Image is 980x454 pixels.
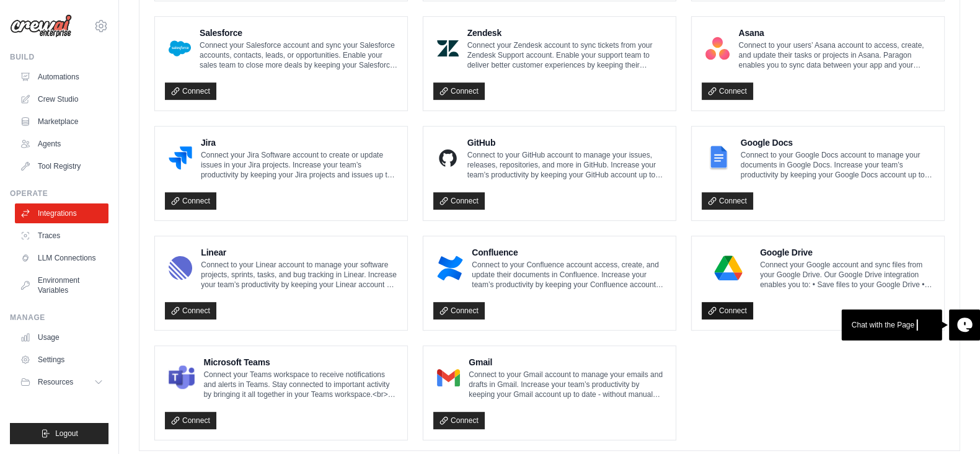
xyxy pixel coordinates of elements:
h4: Gmail [469,356,666,368]
a: Marketplace [15,112,108,131]
a: Settings [15,350,108,370]
a: Connect [433,192,485,210]
p: Connect your Jira Software account to create or update issues in your Jira projects. Increase you... [201,150,397,180]
img: Asana Logo [705,36,730,61]
h4: Microsoft Teams [203,356,397,368]
img: Jira Logo [169,146,192,171]
a: Connect [165,192,216,210]
p: Connect to your Linear account to manage your software projects, sprints, tasks, and bug tracking... [201,260,397,290]
a: Connect [165,302,216,319]
h4: Asana [738,27,934,39]
h4: GitHub [467,136,666,149]
img: Google Drive Logo [705,256,751,280]
p: Connect to your Google Docs account to manage your documents in Google Docs. Increase your team’s... [741,150,934,180]
button: Logout [10,423,108,444]
a: Environment Variables [15,270,108,300]
h4: Jira [201,136,397,149]
p: Connect to your Gmail account to manage your emails and drafts in Gmail. Increase your team’s pro... [469,370,666,399]
div: Operate [10,189,108,198]
a: Crew Studio [15,89,108,109]
img: Salesforce Logo [169,36,191,61]
img: Confluence Logo [437,256,463,280]
a: Connect [702,302,753,319]
img: Gmail Logo [437,365,460,390]
p: Connect to your GitHub account to manage your issues, releases, repositories, and more in GitHub.... [467,150,666,180]
a: Traces [15,226,108,246]
button: Resources [15,372,108,392]
h4: Zendesk [467,27,666,39]
a: Connect [433,302,485,319]
h4: Linear [201,246,397,259]
img: Linear Logo [169,256,192,280]
img: Logo [10,14,72,38]
h4: Salesforce [200,27,397,39]
a: Connect [165,82,216,100]
p: Connect your Zendesk account to sync tickets from your Zendesk Support account. Enable your suppo... [467,40,666,70]
a: Connect [702,82,753,100]
a: Connect [433,82,485,100]
img: GitHub Logo [437,146,459,171]
a: Connect [702,192,753,210]
span: Resources [38,377,73,387]
a: Tool Registry [15,156,108,176]
a: Agents [15,134,108,154]
iframe: Chat Widget [918,394,980,454]
h4: Google Drive [760,246,934,259]
a: Integrations [15,203,108,223]
p: Connect your Teams workspace to receive notifications and alerts in Teams. Stay connected to impo... [203,370,397,399]
img: Microsoft Teams Logo [169,365,195,390]
div: Build [10,52,108,62]
p: Connect to your users’ Asana account to access, create, and update their tasks or projects in Asa... [738,40,934,70]
a: LLM Connections [15,248,108,268]
p: Connect your Google account and sync files from your Google Drive. Our Google Drive integration e... [760,260,934,290]
div: Manage [10,313,108,323]
a: Connect [433,412,485,429]
a: Usage [15,327,108,347]
h4: Google Docs [741,136,934,149]
h4: Confluence [472,246,666,259]
p: Connect to your Confluence account access, create, and update their documents in Confluence. Incr... [472,260,666,290]
img: Zendesk Logo [437,36,459,61]
a: Automations [15,67,108,87]
span: Logout [55,429,78,438]
a: Connect [165,412,216,429]
p: Connect your Salesforce account and sync your Salesforce accounts, contacts, leads, or opportunit... [200,40,397,70]
img: Google Docs Logo [705,146,732,171]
